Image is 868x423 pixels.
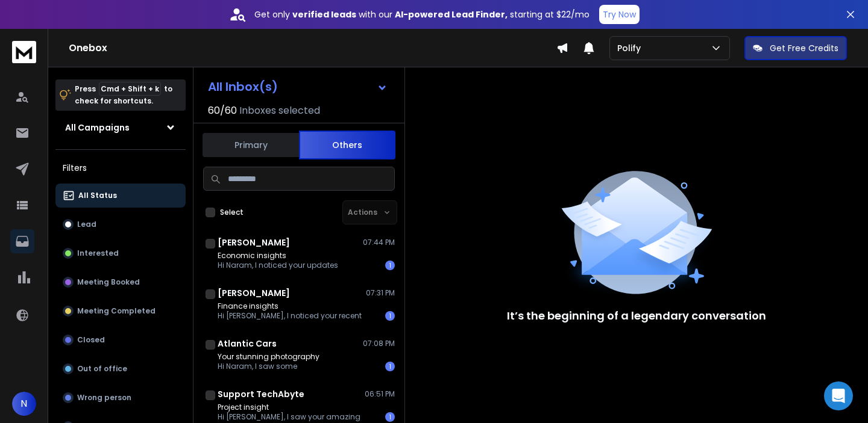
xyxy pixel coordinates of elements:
[55,270,186,294] button: Meeting Booked
[12,392,36,416] button: N
[55,241,186,265] button: Interested
[744,36,847,60] button: Get Free Credits
[77,393,131,403] p: Wrong person
[55,184,186,208] button: All Status
[363,339,395,348] p: 07:08 PM
[292,8,356,20] strong: verified leads
[363,238,395,247] p: 07:44 PM
[218,311,362,321] p: Hi [PERSON_NAME], I noticed your recent
[218,403,360,412] p: Project insight
[385,261,395,270] div: 1
[218,287,290,299] h1: [PERSON_NAME]
[55,116,186,140] button: All Campaigns
[78,191,117,200] p: All Status
[218,338,277,350] h1: Atlantic Cars
[55,159,186,176] h3: Filters
[218,362,319,371] p: Hi Naram, I saw some
[218,301,362,311] p: Finance insights
[218,261,338,270] p: Hi Naram, I noticed your updates
[55,299,186,323] button: Meeting Completed
[77,249,119,258] p: Interested
[385,311,395,321] div: 1
[220,208,244,217] label: Select
[55,357,186,381] button: Out of office
[77,335,105,345] p: Closed
[218,388,304,400] h1: Support TechAbyte
[617,42,646,54] p: Polify
[77,220,96,229] p: Lead
[218,251,338,261] p: Economic insights
[385,412,395,422] div: 1
[198,75,397,99] button: All Inbox(s)
[65,122,130,134] h1: All Campaigns
[77,364,127,374] p: Out of office
[507,307,766,324] p: It’s the beginning of a legendary conversation
[55,212,186,236] button: Lead
[299,131,395,159] button: Others
[99,82,161,96] span: Cmd + Shift + k
[75,83,172,107] p: Press to check for shortcuts.
[395,8,508,20] strong: AI-powered Lead Finder,
[208,81,278,93] h1: All Inbox(s)
[77,277,140,287] p: Meeting Booked
[69,41,556,55] h1: Onebox
[55,386,186,410] button: Wrong person
[599,5,640,24] button: Try Now
[218,412,360,422] p: Hi [PERSON_NAME], I saw your amazing
[77,306,156,316] p: Meeting Completed
[603,8,636,20] p: Try Now
[208,103,237,118] span: 60 / 60
[254,8,590,20] p: Get only with our starting at $22/mo
[366,288,395,298] p: 07:31 PM
[365,389,395,399] p: 06:51 PM
[824,381,853,410] div: Open Intercom Messenger
[55,328,186,352] button: Closed
[239,103,320,118] h3: Inboxes selected
[385,362,395,371] div: 1
[12,41,36,63] img: logo
[218,352,319,362] p: Your stunning photography
[770,42,838,54] p: Get Free Credits
[203,132,299,158] button: Primary
[218,236,290,249] h1: [PERSON_NAME]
